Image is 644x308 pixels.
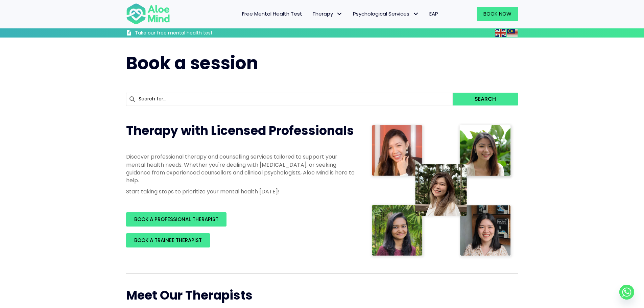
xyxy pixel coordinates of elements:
[135,30,249,37] h3: Take our free mental health test
[429,10,438,17] span: EAP
[179,7,443,21] nav: Menu
[237,7,307,21] a: Free Mental Health Test
[348,7,424,21] a: Psychological ServicesPsychological Services: submenu
[424,7,443,21] a: EAP
[411,9,421,19] span: Psychological Services: submenu
[134,237,202,244] span: BOOK A TRAINEE THERAPIST
[507,29,518,37] img: ms
[369,122,514,260] img: Therapist collage
[353,10,419,17] span: Psychological Services
[126,287,253,304] span: Meet Our Therapists
[507,29,518,37] a: Malay
[619,285,634,300] a: Whatsapp
[453,93,518,105] button: Search
[126,212,226,227] a: BOOK A PROFESSIONAL THERAPIST
[126,93,453,105] input: Search for...
[242,10,302,17] span: Free Mental Health Test
[126,233,210,247] a: BOOK A TRAINEE THERAPIST
[477,7,518,21] a: Book Now
[134,216,218,223] span: BOOK A PROFESSIONAL THERAPIST
[335,9,344,19] span: Therapy: submenu
[126,3,170,25] img: Aloe mind Logo
[126,51,258,75] span: Book a session
[307,7,348,21] a: TherapyTherapy: submenu
[126,188,356,195] p: Start taking steps to prioritize your mental health [DATE]!
[495,29,506,37] img: en
[126,153,356,184] p: Discover professional therapy and counselling services tailored to support your mental health nee...
[312,10,343,17] span: Therapy
[483,10,511,17] span: Book Now
[126,122,354,139] span: Therapy with Licensed Professionals
[495,29,507,37] a: English
[126,30,249,38] a: Take our free mental health test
